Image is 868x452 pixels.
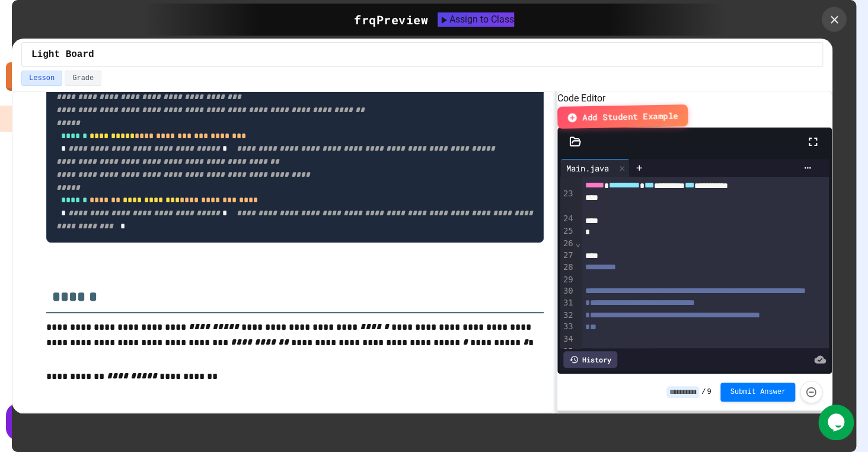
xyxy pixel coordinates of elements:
div: Main.java [560,159,630,177]
div: 26 [560,238,575,250]
div: 27 [560,250,575,262]
span: Submit Answer [730,387,786,397]
div: 32 [560,310,575,322]
div: 31 [560,297,575,310]
h6: Code Editor [557,91,832,106]
div: frq Preview [354,11,428,28]
button: Lesson [21,71,62,86]
span: Add Student Example [582,109,678,123]
button: Submit Answer [720,383,795,402]
div: History [563,351,617,368]
div: 25 [560,225,575,238]
div: 33 [560,321,575,333]
span: Fold line [575,346,581,356]
iframe: chat widget [818,405,856,440]
div: 24 [560,213,575,225]
div: 35 [560,346,575,371]
button: Force resubmission of student's answer (Admin only) [800,381,822,403]
span: Fold line [575,238,581,248]
span: / [701,387,706,397]
div: 23 [560,188,575,213]
div: 30 [560,285,575,297]
div: 34 [560,333,575,346]
div: 29 [560,274,575,286]
button: Add Student Example [557,104,688,129]
div: 28 [560,262,575,274]
button: Grade [65,71,101,86]
span: Light Board [31,47,94,62]
button: Assign to Class [438,12,514,27]
div: Main.java [560,162,615,174]
span: 9 [707,387,711,397]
